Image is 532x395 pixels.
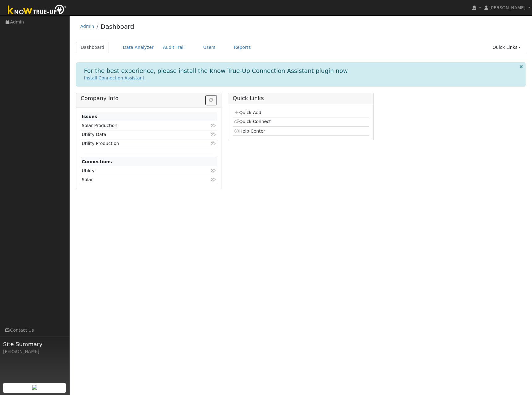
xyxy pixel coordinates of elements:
[82,159,112,164] strong: Connections
[80,24,94,29] a: Admin
[234,129,265,134] a: Help Center
[76,42,109,53] a: Dashboard
[233,95,369,102] h5: Quick Links
[230,42,255,53] a: Reports
[210,141,216,146] i: Click to view
[81,121,195,130] td: Solar Production
[210,132,216,137] i: Click to view
[488,42,526,53] a: Quick Links
[210,168,216,173] i: Click to view
[84,67,348,74] h1: For the best experience, please install the Know True-Up Connection Assistant plugin now
[84,75,144,80] a: Install Connection Assistant
[81,130,195,139] td: Utility Data
[234,119,271,124] a: Quick Connect
[101,23,134,30] a: Dashboard
[210,123,216,128] i: Click to view
[234,110,261,115] a: Quick Add
[210,177,216,182] i: Click to view
[199,42,220,53] a: Users
[81,175,195,184] td: Solar
[3,340,66,348] span: Site Summary
[81,139,195,148] td: Utility Production
[118,42,158,53] a: Data Analyzer
[3,348,66,355] div: [PERSON_NAME]
[158,42,189,53] a: Audit Trail
[81,166,195,175] td: Utility
[489,5,526,10] span: [PERSON_NAME]
[5,3,70,17] img: Know True-Up
[32,385,37,390] img: retrieve
[81,95,217,102] h5: Company Info
[82,114,97,119] strong: Issues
